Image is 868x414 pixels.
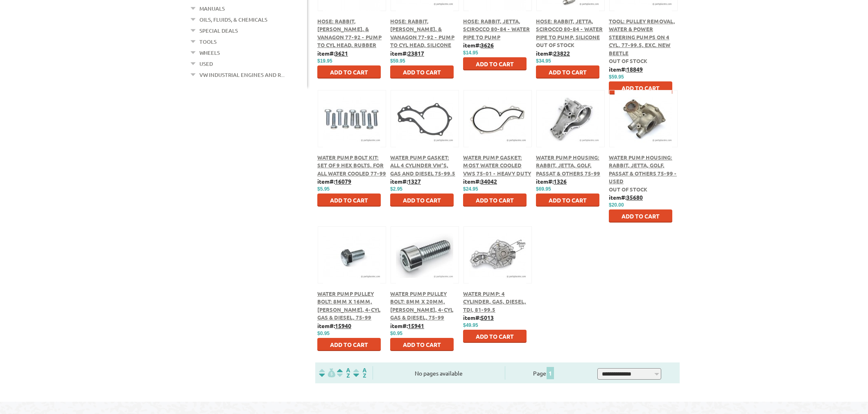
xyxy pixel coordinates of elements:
[390,331,402,336] span: $0.95
[609,202,624,208] span: $20.00
[626,65,643,73] u: 18849
[481,178,497,185] u: 34042
[317,338,381,351] button: Add to Cart
[609,186,647,193] span: Out of stock
[536,49,570,57] b: item#:
[609,74,624,80] span: $59.95
[622,84,660,92] span: Add to Cart
[463,18,530,40] a: Hose: Rabbit, Jetta, Scirocco 80-84 - Water Pipe to Pump
[536,186,551,192] span: $69.95
[626,193,643,201] u: 35680
[549,196,587,204] span: Add to Cart
[317,193,381,207] button: Add to Cart
[536,178,567,185] b: item#:
[463,330,527,343] button: Add to Cart
[536,65,599,79] button: Add to Cart
[408,178,421,185] u: 1327
[335,49,348,57] u: 3621
[390,18,454,49] a: Hose: Rabbit, [PERSON_NAME], & Vanagon 77-92 - Pump to Cyl Head, Silicone
[536,154,600,177] a: Water Pump Housing: Rabbit, Jetta, Golf, Passat & Others 75-99
[390,338,454,351] button: Add to Cart
[403,196,441,204] span: Add to Cart
[476,196,514,204] span: Add to Cart
[536,193,599,207] button: Add to Cart
[317,331,330,336] span: $0.95
[317,49,348,57] b: item#:
[335,178,351,185] u: 16079
[463,322,478,328] span: $49.95
[330,196,368,204] span: Add to Cart
[335,322,351,329] u: 15940
[317,58,332,64] span: $19.95
[199,70,285,80] a: VW Industrial Engines and R...
[317,186,330,192] span: $5.95
[390,290,453,321] a: Water Pump Pulley Bolt: 8mm x 20mm, [PERSON_NAME], 4-cyl Gas & Diesel, 75-99
[463,50,478,56] span: $14.95
[317,154,386,177] a: Water Pump Bolt Kit: Set of 9 hex bolts. For all water cooled 77-99
[609,81,672,94] button: Add to Cart
[390,178,421,185] b: item#:
[554,49,570,57] u: 23822
[199,14,267,25] a: Oils, Fluids, & Chemicals
[609,57,647,64] span: Out of stock
[317,178,351,185] b: item#:
[352,368,368,378] img: Sort by Sales Rank
[463,154,531,177] a: Water Pump Gasket: Most Water Cooled VWs 75-01 - Heavy Duty
[335,368,352,378] img: Sort by Headline
[505,366,583,380] div: Page
[390,322,424,329] b: item#:
[481,314,494,321] u: 5013
[330,68,368,76] span: Add to Cart
[609,209,672,223] button: Add to Cart
[609,154,677,185] a: Water Pump Housing: Rabbit, Jetta, Golf, Passat & Others 75-99 - Used
[330,341,368,348] span: Add to Cart
[609,193,643,201] b: item#:
[199,36,217,47] a: Tools
[622,212,660,220] span: Add to Cart
[317,290,380,321] a: Water Pump Pulley Bolt: 8mm x 16mm, [PERSON_NAME], 4-cyl Gas & Diesel, 75-99
[463,290,526,313] a: Water Pump: 4 Cylinder, Gas, Diesel, TDI, 81-99.5
[536,58,551,64] span: $34.95
[547,367,554,379] span: 1
[463,314,494,321] b: item#:
[476,60,514,67] span: Add to Cart
[199,25,238,36] a: Special Deals
[373,369,505,378] div: No pages available
[390,186,402,192] span: $2.95
[536,41,574,48] span: Out of stock
[536,18,603,40] a: Hose: Rabbit, Jetta, Scirocco 80-84 - Water Pipe to Pump, Silicone
[317,65,381,79] button: Add to Cart
[481,41,494,49] u: 3626
[390,58,405,64] span: $59.95
[554,178,567,185] u: 1326
[199,3,225,14] a: Manuals
[463,41,494,49] b: item#:
[463,186,478,192] span: $24.95
[317,18,382,49] span: Hose: Rabbit, [PERSON_NAME], & Vanagon 77-92 - Pump to Cyl Head, Rubber
[403,68,441,76] span: Add to Cart
[199,59,213,69] a: Used
[463,57,527,70] button: Add to Cart
[319,368,335,378] img: filterpricelow.svg
[390,154,455,177] span: Water Pump Gasket: All 4 cylinder VW's, Gas and Diesel 75-99.5
[408,49,424,57] u: 23817
[609,18,675,56] a: Tool: Pulley Removal, Water & Power Steering Pumps on 4 Cyl. 77-99.5, exc. New Beetle
[549,68,587,76] span: Add to Cart
[609,65,643,73] b: item#:
[463,178,497,185] b: item#:
[317,322,351,329] b: item#:
[390,193,454,207] button: Add to Cart
[408,322,424,329] u: 15941
[390,49,424,57] b: item#:
[463,193,527,207] button: Add to Cart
